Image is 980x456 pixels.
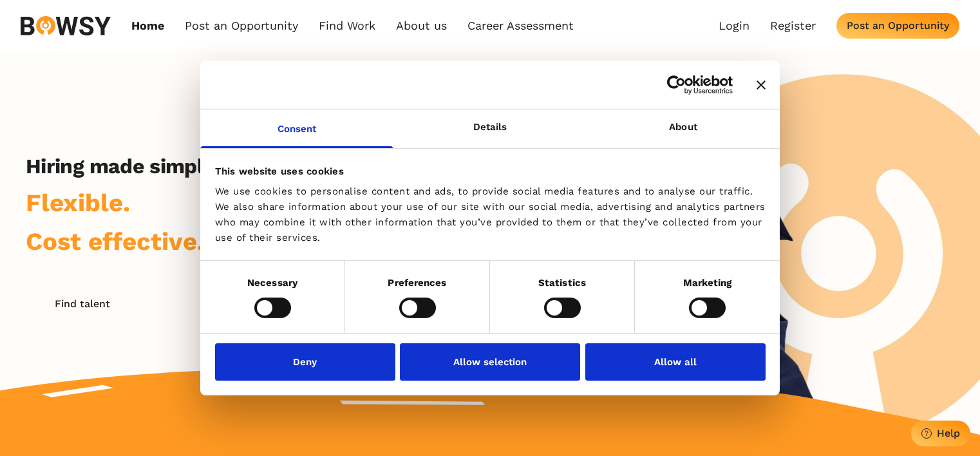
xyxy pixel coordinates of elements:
[836,13,959,39] button: Post an Opportunity
[247,277,297,289] strong: Necessary
[55,298,110,310] div: Find talent
[26,188,130,217] span: Flexible.
[26,154,220,178] h2: Hiring made simple.
[200,109,393,148] a: Consent
[585,343,766,381] button: Allow all
[21,16,111,35] img: svg%3e
[400,343,580,381] button: Allow selection
[937,427,960,439] div: Help
[911,421,970,446] button: Help
[467,19,574,33] a: Career Assessment
[215,343,395,381] button: Deny
[215,163,766,178] div: This website uses cookies
[131,19,164,33] a: Home
[847,19,949,32] div: Post an Opportunity
[215,184,766,245] div: We use cookies to personalise content and ads, to provide social media features and to analyse ou...
[26,227,204,256] span: Cost effective.
[757,80,766,89] button: Close banner
[26,291,138,317] button: Find talent
[683,277,732,289] strong: Marketing
[620,75,733,94] a: Usercentrics Cookiebot - opens in a new window
[719,19,749,33] a: Login
[587,109,780,148] a: About
[388,277,446,289] strong: Preferences
[393,109,587,148] a: Details
[538,277,586,289] strong: Statistics
[770,19,816,33] a: Register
